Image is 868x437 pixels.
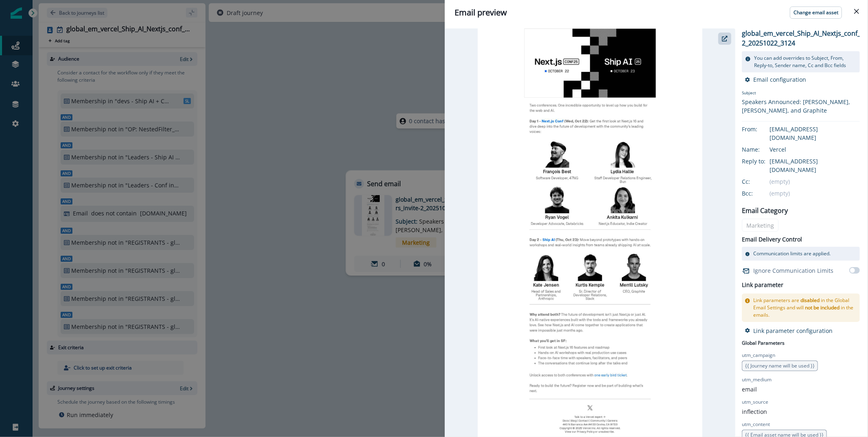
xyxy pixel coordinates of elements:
[742,421,770,428] p: utm_content
[753,266,833,275] p: Ignore Communication Limits
[742,145,783,154] div: Name:
[742,189,783,198] div: Bcc:
[742,206,788,215] p: Email Category
[800,297,820,304] span: disabled
[742,177,783,186] div: Cc:
[742,157,783,165] div: Reply to:
[754,54,857,69] p: You can add overrides to Subject, From, Reply-to, Sender name, Cc and Bcc fields
[742,280,783,290] h2: Link parameter
[742,376,772,383] p: utm_medium
[742,235,802,244] p: Email Delivery Control
[753,327,833,335] p: Link parameter configuration
[770,125,860,142] div: [EMAIL_ADDRESS][DOMAIN_NAME]
[455,7,858,19] div: Email preview
[742,90,860,98] p: Subject
[805,304,840,311] span: not be included
[742,338,785,347] p: Global Parameters
[753,250,831,257] p: Communication limits are applied.
[478,28,702,437] img: email asset unavailable
[770,145,860,154] div: Vercel
[742,398,768,406] p: utm_source
[770,177,860,186] div: (empty)
[790,7,842,19] button: Change email asset
[770,157,860,174] div: [EMAIL_ADDRESS][DOMAIN_NAME]
[745,76,806,83] button: Email configuration
[753,76,806,83] p: Email configuration
[745,362,815,369] span: {{ Journey name will be used }}
[745,327,833,335] button: Link parameter configuration
[742,385,757,394] p: email
[742,125,783,133] div: From:
[770,189,860,198] div: (empty)
[742,352,775,359] p: utm_campaign
[794,10,838,15] p: Change email asset
[850,5,863,18] button: Close
[753,297,857,319] p: Link parameters are in the Global Email Settings and will in the emails.
[742,98,860,115] div: Speakers Announced: [PERSON_NAME], [PERSON_NAME], and Graphite
[742,407,767,416] p: inflection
